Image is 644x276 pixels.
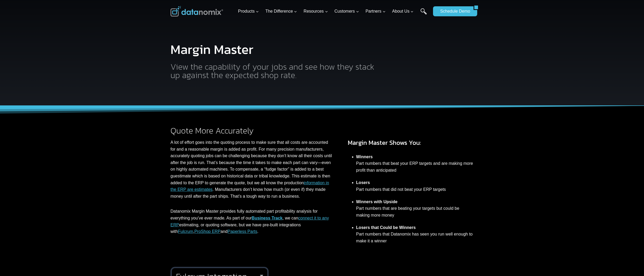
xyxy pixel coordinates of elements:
[356,221,474,247] li: Part numbers that Datanomix has seen you run well enough to make it a winner
[238,8,259,15] span: Products
[356,151,474,176] li: Part numbers that beat your ERP targets and are making more profit than anticipated
[170,6,223,17] img: Datanomix
[194,229,221,234] a: ProShop ERP
[365,8,385,15] span: Partners
[252,216,283,220] a: Business Track
[348,138,474,147] h3: Margin Master Shows You:
[334,8,359,15] span: Customers
[170,126,333,135] h2: Quote More Accurately
[236,3,431,20] nav: Primary Navigation
[420,8,427,20] a: Search
[170,216,329,227] a: connect it to any ERP
[356,176,474,196] li: Part numbers that did not beat your ERP targets
[356,200,398,204] strong: Winners with Upside
[304,8,328,15] span: Resources
[356,180,370,185] strong: Losers
[170,63,378,79] h2: View the capability of your jobs and see how they stack up against the expected shop rate.
[170,43,378,56] h1: Margin Master
[356,155,373,159] strong: Winners
[178,229,193,234] a: Fulcrum
[356,225,416,230] strong: Losers that Could be Winners
[228,229,257,234] a: Paperless Parts
[433,6,474,16] a: Schedule Demo
[265,8,297,15] span: The Difference
[356,196,474,221] li: Part numbers that are beating your targets but could be making more money
[170,208,333,235] p: Datanomix Margin Master provides fully automated part profitability analysis for everything you’v...
[170,139,333,200] p: A lot of effort goes into the quoting process to make sure that all costs are accounted for and a...
[392,8,414,15] span: About Us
